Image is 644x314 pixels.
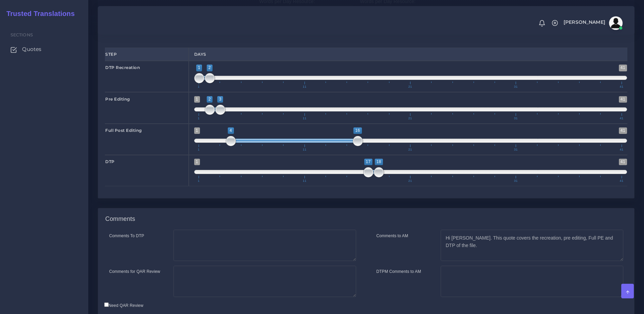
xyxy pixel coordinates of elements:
strong: Full Post Editing [105,128,142,133]
span: 1 [197,117,201,120]
span: 3 [217,96,223,103]
span: 21 [407,85,413,88]
span: 41 [619,85,624,88]
span: 11 [302,85,308,88]
span: 41 [619,96,627,103]
span: [PERSON_NAME] [564,20,605,24]
span: 31 [513,117,519,120]
label: Comments to AM [376,233,408,239]
h4: Comments [105,215,135,223]
span: 11 [302,117,308,120]
span: 2 [207,65,213,71]
span: 41 [619,148,624,151]
label: Comments for QAR Review [109,268,160,275]
span: 41 [619,127,627,134]
h2: Trusted Translations [2,10,75,18]
a: Trusted Translations [2,8,75,19]
label: Comments To DTP [109,233,144,239]
span: 1 [196,65,202,71]
span: 1 [197,179,201,182]
span: 18 [375,159,383,165]
span: 1 [197,85,201,88]
strong: Pre Editing [105,97,130,102]
span: 2 [207,96,213,103]
strong: Days [194,52,206,57]
input: Need QAR Review [104,302,109,307]
span: Sections [11,32,33,37]
span: 31 [513,179,519,182]
strong: Step [105,52,117,57]
span: 1 [197,148,201,151]
span: 41 [619,117,624,120]
span: 21 [407,179,413,182]
label: Need QAR Review [104,302,144,309]
span: 11 [302,148,308,151]
span: 31 [513,85,519,88]
span: 17 [364,159,372,165]
span: 41 [619,65,627,71]
span: 41 [619,179,624,182]
span: 41 [619,159,627,165]
span: 11 [302,179,308,182]
strong: DTP [105,159,115,164]
span: 21 [407,148,413,151]
span: 1 [194,159,200,165]
img: avatar [609,16,623,30]
span: Quotes [22,46,41,53]
span: 16 [353,127,362,134]
label: DTPM Comments to AM [376,268,421,275]
span: 1 [194,127,200,134]
a: [PERSON_NAME]avatar [560,16,625,30]
span: 21 [407,117,413,120]
span: 1 [194,96,200,103]
strong: DTP Recreation [105,65,140,70]
a: Quotes [5,42,83,56]
span: 31 [513,148,519,151]
span: 4 [228,127,234,134]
